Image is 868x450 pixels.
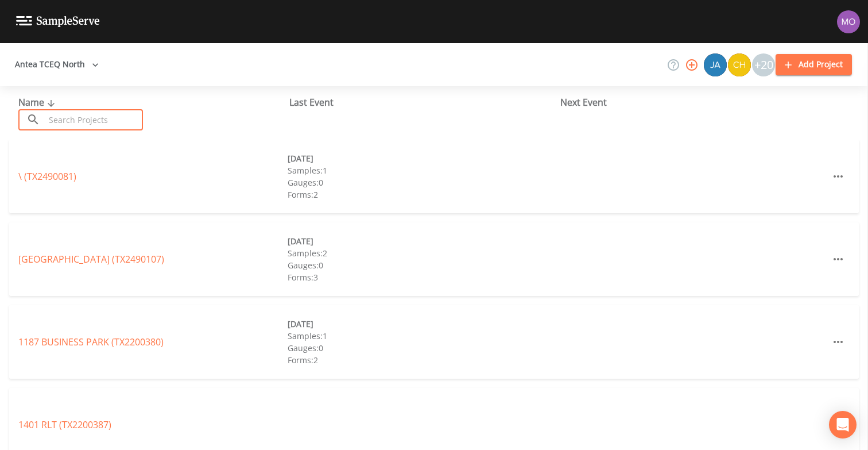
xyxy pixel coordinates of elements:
div: Samples: 1 [288,330,557,342]
div: Samples: 1 [288,164,557,176]
div: Gauges: 0 [288,342,557,354]
img: 4e251478aba98ce068fb7eae8f78b90c [837,10,860,33]
div: James Whitmire [703,53,727,76]
span: Name [18,96,58,109]
img: logo [16,16,100,27]
input: Search Projects [45,109,143,130]
div: Samples: 2 [288,247,557,259]
div: Gauges: 0 [288,176,557,189]
div: [DATE] [288,152,557,164]
div: [DATE] [288,318,557,330]
a: 1401 RLT (TX2200387) [18,418,111,431]
img: c74b8b8b1c7a9d34f67c5e0ca157ed15 [728,53,751,76]
div: Forms: 3 [288,271,557,283]
div: Last Event [289,95,560,109]
div: Forms: 2 [288,189,557,201]
a: \ (TX2490081) [18,170,76,183]
div: [DATE] [288,235,557,247]
div: Gauges: 0 [288,259,557,271]
button: Add Project [776,54,852,75]
img: 2e773653e59f91cc345d443c311a9659 [704,53,727,76]
div: Forms: 2 [288,354,557,366]
div: Charles Medina [727,53,751,76]
div: +20 [752,53,775,76]
a: 1187 BUSINESS PARK (TX2200380) [18,336,164,348]
button: Antea TCEQ North [10,54,103,75]
a: [GEOGRAPHIC_DATA] (TX2490107) [18,253,164,266]
div: Open Intercom Messenger [829,411,857,439]
div: Next Event [560,95,831,109]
